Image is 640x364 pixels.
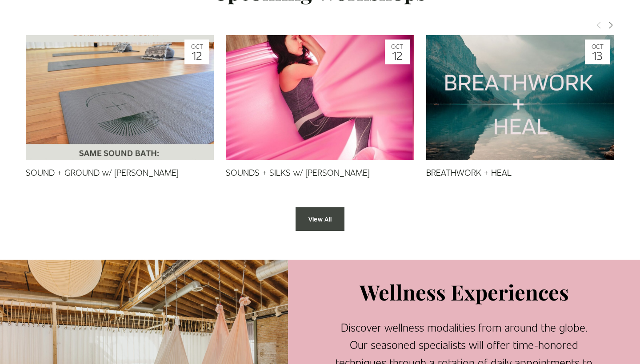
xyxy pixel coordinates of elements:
[426,4,615,192] img: BREATHWORK + HEAL
[186,43,208,49] span: Oct
[226,35,414,160] a: SOUNDS + SILKS w/ Marian McNair Oct 12
[26,35,214,160] a: SOUND + GROUND w/ Marian McNair Oct 12
[607,20,614,28] span: Next
[426,35,615,160] a: BREATHWORK + HEAL Oct 13
[426,166,512,178] a: BREATHWORK + HEAL
[360,278,569,306] h2: Wellness Experiences
[226,166,370,178] a: SOUNDS + SILKS w/ [PERSON_NAME]
[186,49,208,61] span: 12
[386,49,408,61] span: 12
[26,166,179,178] a: SOUND + GROUND w/ [PERSON_NAME]
[296,207,344,231] a: View All
[596,20,603,28] span: Previous
[586,49,608,61] span: 13
[26,4,214,192] img: SOUND + GROUND w/ Marian McNair
[586,43,608,49] span: Oct
[386,43,408,49] span: Oct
